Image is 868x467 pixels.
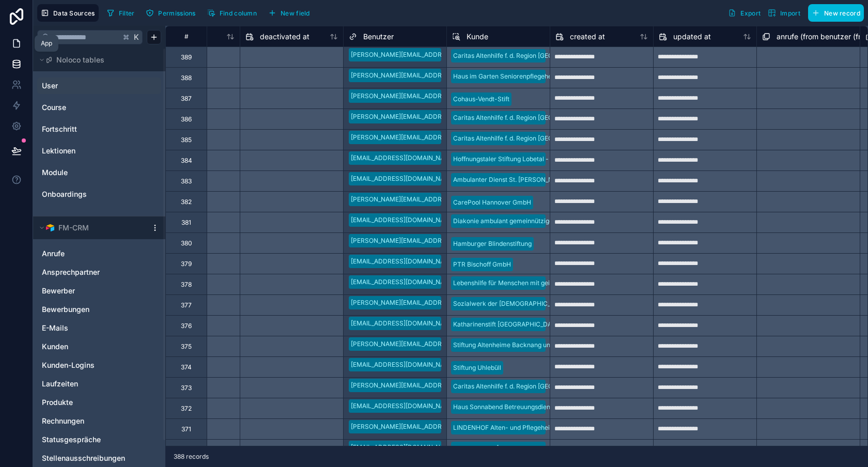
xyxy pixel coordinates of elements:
[351,153,456,163] div: [EMAIL_ADDRESS][DOMAIN_NAME]
[142,5,199,21] button: Permissions
[42,286,136,296] a: Bewerber
[56,55,104,65] span: Noloco tables
[58,223,89,233] span: FM-CRM
[351,50,506,59] div: [PERSON_NAME][EMAIL_ADDRESS][DOMAIN_NAME]
[265,5,314,21] button: New field
[281,9,310,17] span: New field
[181,95,192,103] div: 387
[351,401,456,411] div: [EMAIL_ADDRESS][DOMAIN_NAME]
[351,319,456,328] div: [EMAIL_ADDRESS][DOMAIN_NAME]
[42,434,136,445] a: Statusgespräche
[37,77,161,94] div: User
[37,301,161,318] div: Bewerbungen
[42,304,89,315] span: Bewerbungen
[351,360,456,369] div: [EMAIL_ADDRESS][DOMAIN_NAME]
[204,5,260,21] button: Find column
[42,360,95,370] span: Kunden-Logins
[181,115,192,123] div: 386
[351,112,506,121] div: [PERSON_NAME][EMAIL_ADDRESS][DOMAIN_NAME]
[181,53,192,61] div: 389
[37,245,161,262] div: Anrufe
[174,33,199,40] div: #
[351,91,506,101] div: [PERSON_NAME][EMAIL_ADDRESS][DOMAIN_NAME]
[764,4,804,22] button: Import
[181,343,192,351] div: 375
[37,394,161,411] div: Produkte
[570,32,605,42] span: created at
[37,143,161,159] div: Lektionen
[181,239,192,247] div: 380
[37,376,161,392] div: Laufzeiten
[780,9,800,17] span: Import
[42,124,77,134] span: Fortschritt
[351,174,456,183] div: [EMAIL_ADDRESS][DOMAIN_NAME]
[42,248,65,259] span: Anrufe
[220,9,257,17] span: Find column
[363,32,394,42] span: Benutzer
[37,164,161,181] div: Module
[467,32,488,42] span: Kunde
[42,167,68,178] span: Module
[181,177,192,185] div: 383
[42,379,136,389] a: Laufzeiten
[142,5,203,21] a: Permissions
[37,99,161,116] div: Course
[42,189,87,199] span: Onboardings
[181,322,192,330] div: 376
[37,186,161,203] div: Onboardings
[42,124,126,134] a: Fortschritt
[351,298,506,307] div: [PERSON_NAME][EMAIL_ADDRESS][DOMAIN_NAME]
[181,363,192,371] div: 374
[42,304,136,315] a: Bewerbungen
[824,9,860,17] span: New record
[42,416,136,426] a: Rechnungen
[181,157,192,165] div: 384
[42,323,68,333] span: E-Mails
[37,53,155,67] button: Noloco tables
[181,74,192,82] div: 388
[181,446,192,454] div: 370
[46,224,54,232] img: Airtable Logo
[42,360,136,370] a: Kunden-Logins
[37,357,161,373] div: Kunden-Logins
[351,381,506,390] div: [PERSON_NAME][EMAIL_ADDRESS][DOMAIN_NAME]
[174,453,209,461] span: 388 records
[42,146,126,156] a: Lektionen
[181,281,192,289] div: 378
[351,133,506,142] div: [PERSON_NAME][EMAIL_ADDRESS][DOMAIN_NAME]
[42,102,66,113] span: Course
[103,5,138,21] button: Filter
[181,425,191,433] div: 371
[37,121,161,137] div: Fortschritt
[42,323,136,333] a: E-Mails
[351,339,506,349] div: [PERSON_NAME][EMAIL_ADDRESS][DOMAIN_NAME]
[37,283,161,299] div: Bewerber
[351,195,506,204] div: [PERSON_NAME][EMAIL_ADDRESS][DOMAIN_NAME]
[42,286,75,296] span: Bewerber
[42,248,136,259] a: Anrufe
[181,301,192,309] div: 377
[42,146,75,156] span: Lektionen
[119,9,135,17] span: Filter
[37,4,99,22] button: Data Sources
[37,264,161,281] div: Ansprechpartner
[37,320,161,336] div: E-Mails
[724,4,764,22] button: Export
[42,379,78,389] span: Laufzeiten
[181,198,192,206] div: 382
[351,257,456,266] div: [EMAIL_ADDRESS][DOMAIN_NAME]
[37,450,161,466] div: Stellenausschreibungen
[181,260,192,268] div: 379
[351,236,506,245] div: [PERSON_NAME][EMAIL_ADDRESS][DOMAIN_NAME]
[42,102,126,113] a: Course
[181,219,191,227] div: 381
[351,215,456,225] div: [EMAIL_ADDRESS][DOMAIN_NAME]
[42,397,73,408] span: Produkte
[42,267,136,277] a: Ansprechpartner
[37,431,161,448] div: Statusgespräche
[42,416,84,426] span: Rechnungen
[42,453,136,463] a: Stellenausschreibungen
[804,4,864,22] a: New record
[181,404,192,413] div: 372
[37,413,161,429] div: Rechnungen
